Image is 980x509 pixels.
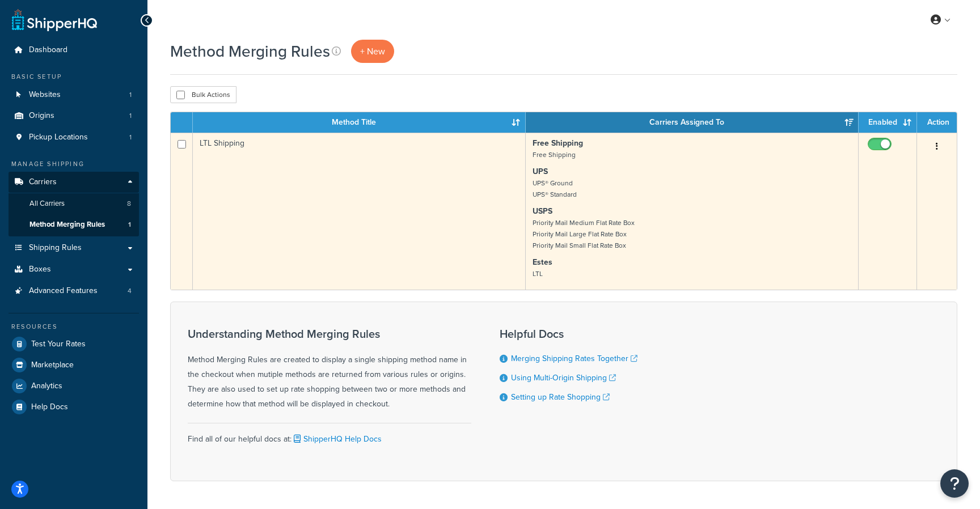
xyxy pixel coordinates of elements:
[500,328,637,340] h3: Helpful Docs
[9,40,139,61] a: Dashboard
[188,328,471,340] h3: Understanding Method Merging Rules
[9,127,139,148] li: Pickup Locations
[9,259,139,280] a: Boxes
[9,193,139,214] a: All Carriers 8
[188,423,471,447] div: Find all of our helpful docs at:
[533,137,583,149] strong: Free Shipping
[9,193,139,214] li: All Carriers
[511,353,637,364] a: Merging Shipping Rates Together
[170,86,236,103] button: Bulk Actions
[29,243,82,253] span: Shipping Rules
[9,355,139,375] a: Marketplace
[9,159,139,169] div: Manage Shipping
[9,281,139,302] a: Advanced Features 4
[351,40,394,63] a: + New
[526,112,859,133] th: Carriers Assigned To: activate to sort column ascending
[9,105,139,126] li: Origins
[128,286,132,296] span: 4
[9,214,139,235] li: Method Merging Rules
[29,265,51,274] span: Boxes
[940,469,969,498] button: Open Resource Center
[292,433,382,445] a: ShipperHQ Help Docs
[859,112,917,133] th: Enabled: activate to sort column ascending
[31,340,86,349] span: Test Your Rates
[29,111,54,121] span: Origins
[29,220,105,230] span: Method Merging Rules
[917,112,957,133] th: Action
[533,256,552,268] strong: Estes
[12,9,97,31] a: ShipperHQ Home
[533,166,548,177] strong: UPS
[9,105,139,126] a: Origins 1
[29,90,61,100] span: Websites
[29,177,57,187] span: Carriers
[9,281,139,302] li: Advanced Features
[193,112,526,133] th: Method Title: activate to sort column ascending
[9,397,139,417] a: Help Docs
[188,328,471,412] div: Method Merging Rules are created to display a single shipping method name in the checkout when mu...
[31,381,62,391] span: Analytics
[9,376,139,396] a: Analytics
[9,127,139,148] a: Pickup Locations 1
[193,133,526,290] td: LTL Shipping
[129,133,132,142] span: 1
[129,111,132,121] span: 1
[170,40,330,62] h1: Method Merging Rules
[9,237,139,258] a: Shipping Rules
[129,90,132,100] span: 1
[128,220,131,230] span: 1
[533,178,577,200] small: UPS® Ground UPS® Standard
[360,45,385,58] span: + New
[29,199,65,209] span: All Carriers
[29,286,98,296] span: Advanced Features
[533,218,635,251] small: Priority Mail Medium Flat Rate Box Priority Mail Large Flat Rate Box Priority Mail Small Flat Rat...
[533,269,543,279] small: LTL
[29,133,88,142] span: Pickup Locations
[533,205,552,217] strong: USPS
[9,84,139,105] a: Websites 1
[9,334,139,354] a: Test Your Rates
[31,402,68,412] span: Help Docs
[533,150,576,160] small: Free Shipping
[9,322,139,332] div: Resources
[511,391,610,403] a: Setting up Rate Shopping
[127,199,131,209] span: 8
[9,214,139,235] a: Method Merging Rules 1
[9,172,139,193] a: Carriers
[9,72,139,82] div: Basic Setup
[31,360,74,370] span: Marketplace
[9,172,139,236] li: Carriers
[29,45,67,55] span: Dashboard
[511,372,616,384] a: Using Multi-Origin Shipping
[9,84,139,105] li: Websites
